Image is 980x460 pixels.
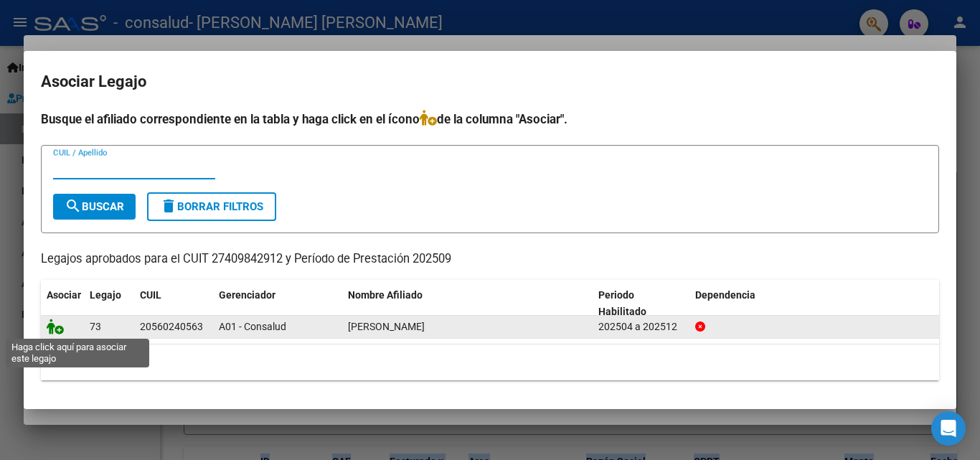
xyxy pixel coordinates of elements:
span: CUIL [140,289,161,301]
span: Borrar Filtros [160,200,263,213]
span: Periodo Habilitado [598,289,646,317]
span: Gerenciador [219,289,275,301]
button: Borrar Filtros [147,192,276,221]
p: Legajos aprobados para el CUIT 27409842912 y Período de Prestación 202509 [41,250,939,268]
span: Dependencia [695,289,755,301]
mat-icon: search [65,197,82,215]
datatable-header-cell: Asociar [41,280,84,327]
div: 20560240563 [140,319,203,335]
datatable-header-cell: Nombre Afiliado [342,280,593,327]
datatable-header-cell: Legajo [84,280,134,327]
span: Asociar [47,289,81,301]
div: 202504 a 202512 [598,319,684,335]
span: 73 [90,321,101,332]
datatable-header-cell: Dependencia [689,280,940,327]
button: Buscar [53,194,136,220]
span: Nombre Afiliado [348,289,423,301]
span: Legajo [90,289,121,301]
div: Open Intercom Messenger [931,411,966,446]
div: 1 registros [41,344,939,380]
h4: Busque el afiliado correspondiente en la tabla y haga click en el ícono de la columna "Asociar". [41,110,939,128]
datatable-header-cell: Gerenciador [213,280,342,327]
span: Buscar [65,200,124,213]
span: A01 - Consalud [219,321,286,332]
datatable-header-cell: Periodo Habilitado [593,280,689,327]
mat-icon: delete [160,197,177,215]
datatable-header-cell: CUIL [134,280,213,327]
span: ASUNCION FABRIZIO DYLAN [348,321,425,332]
h2: Asociar Legajo [41,68,939,95]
